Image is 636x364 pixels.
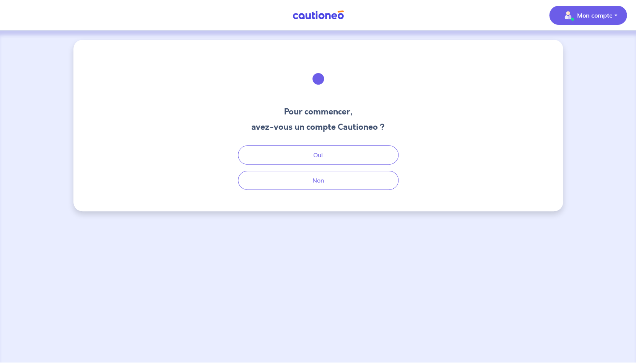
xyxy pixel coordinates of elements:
[251,106,385,118] h3: Pour commencer,
[290,10,347,20] img: Cautioneo
[562,9,574,21] img: illu_account_valid_menu.svg
[577,11,613,20] p: Mon compte
[549,6,627,25] button: illu_account_valid_menu.svgMon compte
[238,171,399,190] button: Non
[251,121,385,133] h3: avez-vous un compte Cautioneo ?
[238,145,399,165] button: Oui
[298,58,339,100] img: illu_welcome.svg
